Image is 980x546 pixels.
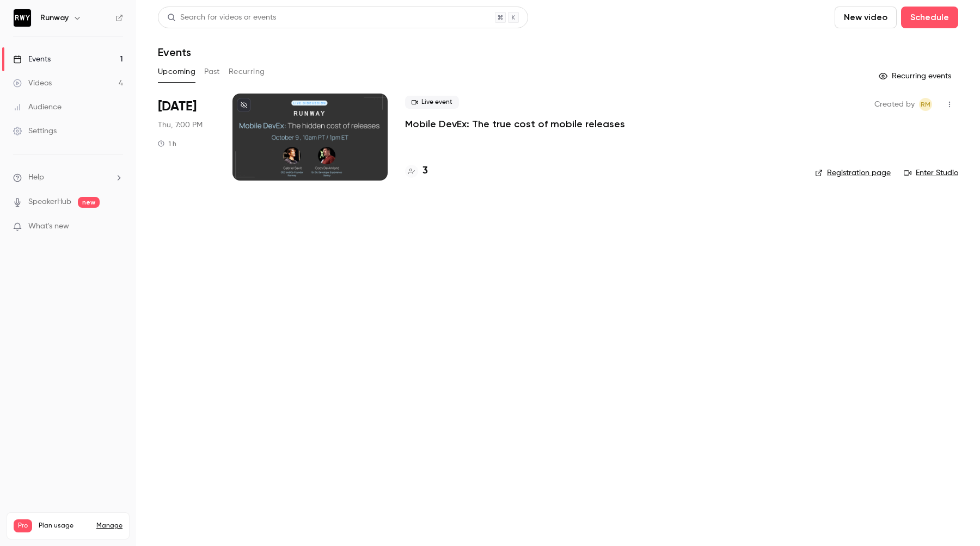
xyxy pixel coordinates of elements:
[874,98,915,111] span: Created by
[158,139,176,148] div: 1 h
[405,96,459,109] span: Live event
[13,102,62,113] div: Audience
[835,7,897,28] button: New video
[167,12,276,23] div: Search for videos or events
[13,54,51,65] div: Events
[901,7,958,28] button: Schedule
[78,197,100,208] span: new
[874,67,958,85] button: Recurring events
[28,221,69,232] span: What's new
[14,519,32,532] span: Pro
[229,63,265,80] button: Recurring
[405,164,428,178] a: 3
[158,98,197,115] span: [DATE]
[158,63,195,80] button: Upcoming
[13,78,52,89] div: Videos
[28,172,44,183] span: Help
[405,117,625,131] a: Mobile DevEx: The true cost of mobile releases
[96,522,122,530] a: Manage
[815,167,891,178] a: Registration page
[158,120,203,131] span: Thu, 7:00 PM
[204,63,220,80] button: Past
[422,164,428,178] h4: 3
[13,126,57,136] div: Settings
[921,98,930,111] span: RM
[14,9,31,27] img: Runway
[158,94,215,181] div: Oct 9 Thu, 1:00 PM (America/New York)
[13,172,123,183] li: help-dropdown-opener
[158,46,191,59] h1: Events
[919,98,932,111] span: Riley Maguire
[39,522,90,530] span: Plan usage
[40,13,69,23] h6: Runway
[904,167,958,178] a: Enter Studio
[28,196,71,208] a: SpeakerHub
